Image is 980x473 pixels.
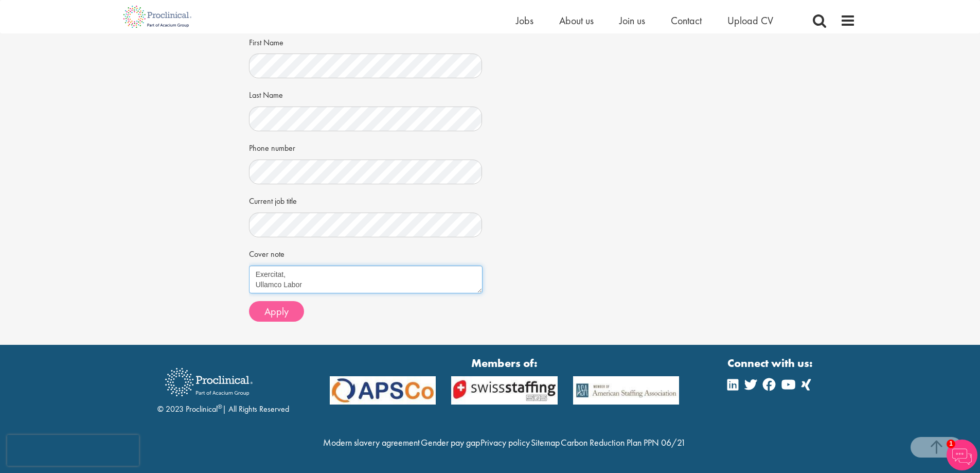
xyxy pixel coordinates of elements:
[249,33,283,49] label: First Name
[727,14,773,27] a: Upload CV
[249,139,295,154] label: Phone number
[249,192,297,207] label: Current job title
[565,376,687,405] img: APSCo
[157,360,289,415] div: © 2023 Proclinical | All Rights Reserved
[559,14,594,27] a: About us
[264,305,289,318] span: Apply
[480,436,530,448] a: Privacy policy
[218,402,222,411] sup: ®
[322,376,444,405] img: APSCo
[323,436,420,448] a: Modern slavery agreement
[561,436,686,448] a: Carbon Reduction Plan PPN 06/21
[531,436,560,448] a: Sitemap
[947,440,955,448] span: 1
[727,355,815,371] strong: Connect with us:
[249,301,304,322] button: Apply
[249,86,283,101] label: Last Name
[947,440,977,470] img: Chatbot
[619,14,645,27] a: Join us
[421,436,480,448] a: Gender pay gap
[7,435,139,466] iframe: reCAPTCHA
[157,361,260,404] img: Proclinical Recruitment
[516,14,533,27] a: Jobs
[249,245,284,260] label: Cover note
[330,355,680,371] strong: Members of:
[671,14,702,27] a: Contact
[443,376,565,405] img: APSCo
